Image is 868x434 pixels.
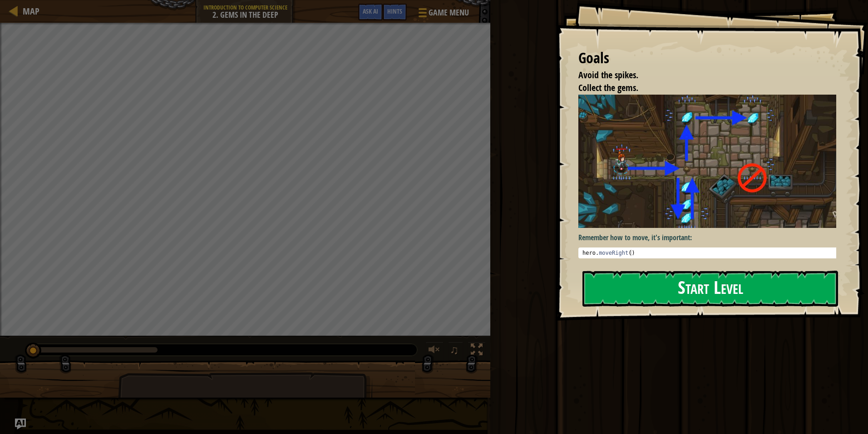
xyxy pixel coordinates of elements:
a: Map [18,5,39,17]
button: Adjust volume [425,342,444,360]
button: Start Level [582,271,838,307]
div: Goals [578,48,836,69]
span: Collect the gems. [578,81,638,94]
button: Ask AI [358,4,383,20]
li: Avoid the spikes. [567,69,834,82]
span: ♫ [450,343,459,357]
span: Ask AI [363,7,378,15]
span: Map [23,5,39,17]
li: Collect the gems. [567,81,834,95]
span: Hints [387,7,402,15]
button: Ask AI [15,419,26,429]
span: Avoid the spikes. [578,69,638,81]
span: Game Menu [429,7,469,19]
p: Remember how to move, it's important: [578,232,843,243]
button: Toggle fullscreen [468,342,486,360]
button: ♫ [448,342,464,360]
img: Gems in the deep [578,95,843,228]
button: Game Menu [411,4,474,25]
